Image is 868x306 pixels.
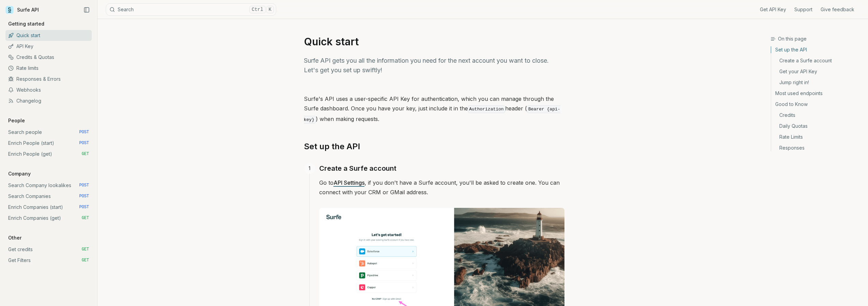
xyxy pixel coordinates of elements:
h1: Quick start [304,35,564,48]
span: POST [79,140,89,146]
a: Credits & Quotas [5,52,92,63]
a: Enrich People (start) POST [5,138,92,149]
a: Daily Quotas [771,121,863,132]
span: GET [82,151,89,157]
p: Getting started [5,20,47,27]
a: Get credits GET [5,244,92,255]
a: Get Filters GET [5,255,92,266]
a: Good to Know [771,99,863,110]
a: Search people POST [5,127,92,138]
a: Enrich Companies (start) POST [5,202,92,213]
a: Jump right in! [771,77,863,88]
p: Surfe API gets you all the information you need for the next account you want to close. Let's get... [304,56,564,75]
kbd: Ctrl [249,6,266,13]
a: Get your API Key [771,66,863,77]
a: Search Companies POST [5,191,92,202]
a: Give feedback [821,6,854,13]
a: Enrich People (get) GET [5,149,92,159]
a: Set up the API [771,46,863,55]
span: GET [82,258,89,263]
a: Most used endpoints [771,88,863,99]
a: Create a Surfe account [771,55,863,66]
button: Collapse Sidebar [82,5,92,15]
a: Responses [771,142,863,151]
p: People [5,117,28,124]
a: API Key [5,41,92,52]
a: Changelog [5,95,92,106]
a: Credits [771,110,863,121]
a: API Settings [334,179,365,186]
span: POST [79,129,89,135]
span: GET [82,215,89,221]
a: Rate limits [5,63,92,74]
span: POST [79,204,89,210]
a: Create a Surfe account [319,163,396,174]
span: POST [79,183,89,188]
a: Quick start [5,30,92,41]
span: POST [79,194,89,199]
code: Authorization [468,105,505,113]
p: Company [5,170,33,177]
a: Webhooks [5,85,92,95]
button: SearchCtrlK [106,3,276,16]
a: Support [794,6,812,13]
a: Responses & Errors [5,74,92,85]
a: Enrich Companies (get) GET [5,213,92,224]
p: Go to , if you don't have a Surfe account, you'll be asked to create one. You can connect with yo... [319,178,564,197]
a: Get API Key [760,6,786,13]
p: Other [5,234,24,241]
kbd: K [266,6,274,13]
a: Set up the API [304,141,360,152]
a: Search Company lookalikes POST [5,180,92,191]
span: GET [82,247,89,252]
a: Rate Limits [771,132,863,142]
a: Surfe API [5,5,39,15]
p: Surfe's API uses a user-specific API Key for authentication, which you can manage through the Sur... [304,94,564,125]
h3: On this page [770,35,863,42]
